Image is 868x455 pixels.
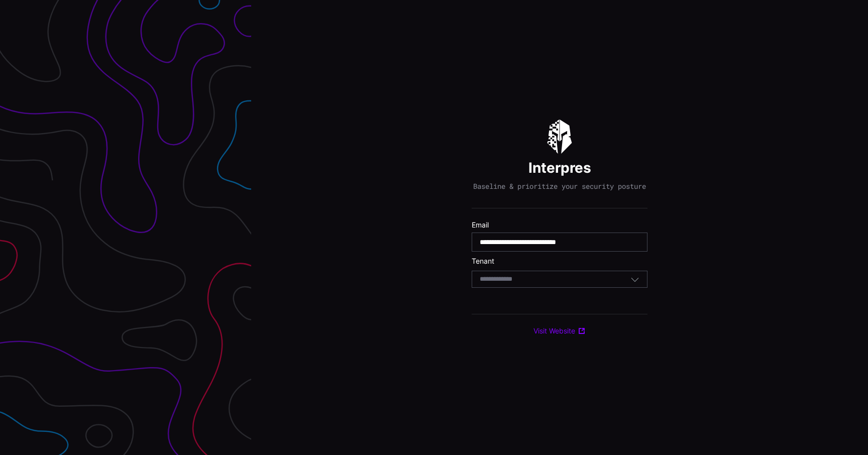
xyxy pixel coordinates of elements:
[528,159,591,177] h1: Interpres
[533,326,586,335] a: Visit Website
[472,220,647,230] label: Email
[473,182,646,191] p: Baseline & prioritize your security posture
[630,275,639,284] button: Toggle options menu
[472,257,647,266] label: Tenant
